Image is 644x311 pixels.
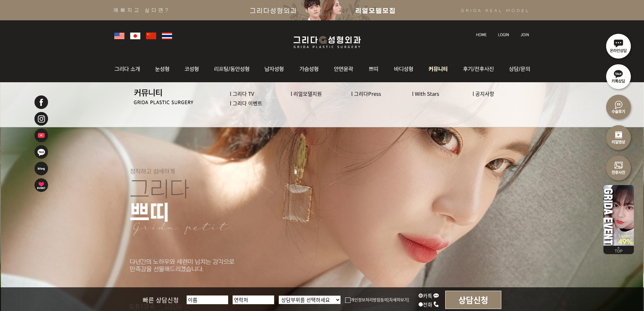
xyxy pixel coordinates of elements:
img: 남자성형 [258,56,292,82]
img: 쁘띠 [361,56,386,82]
img: 가슴성형 [292,56,327,82]
img: 코성형 [177,56,206,82]
img: 커뮤니티 [421,56,456,82]
input: 연락처 [233,295,274,304]
a: [자세히보기] [388,297,409,303]
img: global_thailand.png [162,32,172,39]
img: global_china.png [146,32,156,39]
a: l 그리다 TV [230,90,254,97]
img: 커뮤니티 [134,89,193,104]
a: l 리얼모델지원 [291,90,322,97]
label: 개인정보처리방침동의 [345,297,388,303]
img: 동안성형 [206,56,258,82]
input: 전화 [419,302,423,307]
img: 인스타그램 [34,111,49,126]
img: 수술후기 [603,91,634,122]
img: 카카오톡 [34,145,49,159]
img: 이벤트 [34,178,49,193]
img: login_text.jpg [498,33,509,37]
img: 그리다소개 [111,56,147,82]
label: 카톡 [419,292,439,299]
img: 카톡상담 [603,61,634,91]
a: l 그리다Press [351,90,381,97]
img: 위로가기 [603,246,634,254]
img: 이벤트 [603,183,634,246]
img: join_text.jpg [520,33,529,37]
img: 네이버블로그 [34,161,49,176]
img: 수술전후사진 [603,152,634,183]
input: 카톡 [419,293,423,298]
img: 후기/전후사진 [456,56,503,82]
img: 눈성형 [147,56,177,82]
img: 유투브 [34,128,49,143]
input: 이름 [187,295,228,304]
img: global_japan.png [130,32,140,39]
img: home_text.jpg [476,33,487,37]
img: 바디성형 [386,56,421,82]
a: l With Stars [412,90,439,97]
img: 안면윤곽 [327,56,361,82]
img: 페이스북 [34,95,49,110]
a: l 공지사항 [473,90,494,97]
img: 온라인상담 [603,30,634,61]
a: l 그리다 이벤트 [230,99,262,107]
img: 상담/문의 [503,56,533,82]
img: global_usa.png [114,32,124,39]
img: 그리다성형외과 [287,34,367,50]
img: kakao_icon.png [433,292,439,298]
input: 상담신청 [445,291,501,309]
img: call_icon.png [433,301,439,307]
label: 전화 [419,301,439,308]
img: checkbox.png [345,297,351,303]
img: 리얼영상 [603,122,634,152]
span: 빠른 상담신청 [143,295,179,304]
